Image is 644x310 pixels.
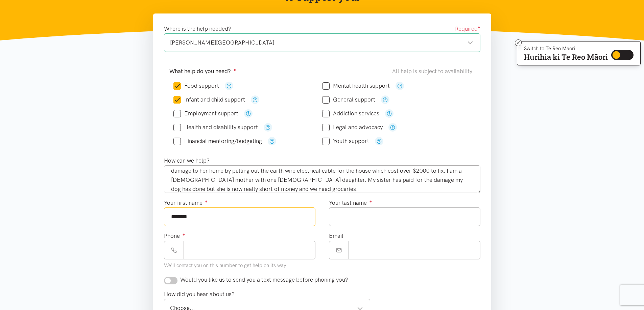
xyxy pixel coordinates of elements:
[322,124,383,130] label: Legal and advocacy
[164,290,235,299] label: How did you hear about us?
[455,24,480,33] span: Required
[184,241,315,259] input: Phone number
[173,83,219,89] label: Food support
[164,231,185,241] label: Phone
[369,199,372,204] sup: ●
[173,111,238,116] label: Employment support
[392,67,475,76] div: All help is subject to availability
[524,47,608,51] p: Switch to Te Reo Māori
[173,124,258,130] label: Health and disability support
[329,198,372,207] label: Your last name
[322,83,390,89] label: Mental health support
[169,67,236,76] label: What help do you need?
[164,198,208,207] label: Your first name
[170,38,473,47] div: [PERSON_NAME][GEOGRAPHIC_DATA]
[322,138,369,144] label: Youth support
[164,156,210,165] label: How can we help?
[180,276,348,283] span: Would you like us to send you a text message before phoning you?
[322,111,379,116] label: Addiction services
[524,54,608,60] p: Hurihia ki Te Reo Māori
[329,231,343,241] label: Email
[478,25,480,30] sup: ●
[205,199,208,204] sup: ●
[349,241,480,259] input: Email
[322,97,375,103] label: General support
[234,67,236,72] sup: ●
[164,24,231,33] label: Where is the help needed?
[173,97,245,103] label: Infant and child support
[183,232,185,237] sup: ●
[164,262,287,269] small: We'll contact you on this number to get help on its way.
[173,138,262,144] label: Financial mentoring/budgeting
